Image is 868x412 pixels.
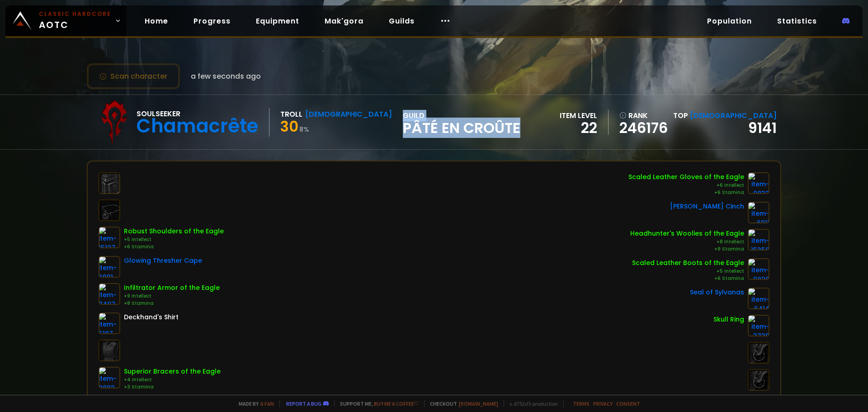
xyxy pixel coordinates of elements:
img: item-15358 [748,229,769,251]
img: item-9828 [748,258,769,280]
a: Privacy [593,400,613,407]
div: Troll [280,109,302,120]
div: Deckhand's Shirt [124,313,179,322]
div: rank [619,110,668,121]
a: Mak'gora [317,12,371,30]
div: +6 Intellect [628,182,744,189]
a: Home [137,12,175,30]
a: 246176 [619,121,668,135]
img: item-15127 [99,227,120,248]
span: a few seconds ago [191,71,261,82]
div: +8 Intellect [630,238,744,246]
div: +6 Stamina [632,275,744,282]
div: +9 Intellect [124,293,220,300]
img: item-5107 [99,313,120,334]
span: Made by [233,400,274,407]
span: Support me, [334,400,419,407]
a: Buy me a coffee [374,400,419,407]
div: +4 Intellect [124,376,221,384]
div: 22 [560,121,597,135]
a: Consent [616,400,640,407]
small: 8 % [299,125,309,134]
div: +6 Stamina [124,243,224,251]
a: Equipment [249,12,307,30]
div: Glowing Thresher Cape [124,256,202,265]
button: Scan character [87,63,180,89]
a: Guilds [382,12,422,30]
small: Classic Hardcore [39,10,111,18]
img: item-7407 [99,283,120,305]
div: Scaled Leather Boots of the Eagle [632,258,744,268]
div: +5 Intellect [124,236,224,243]
div: Headhunter's Woolies of the Eagle [630,229,744,238]
div: Skull Ring [713,315,744,324]
a: 9141 [748,118,777,138]
a: [DOMAIN_NAME] [459,400,498,407]
span: 30 [280,116,298,137]
img: item-3739 [748,315,769,336]
img: item-6414 [748,288,769,309]
div: +6 Stamina [628,189,744,196]
span: Pâté en croûte [403,121,520,135]
div: Scaled Leather Gloves of the Eagle [628,172,744,182]
span: [DEMOGRAPHIC_DATA] [690,110,777,121]
div: Infiltrator Armor of the Eagle [124,283,220,293]
a: a fan [260,400,274,407]
div: Soulseeker [137,108,258,119]
div: Top [673,110,777,121]
a: Statistics [770,12,824,30]
span: Checkout [424,400,498,407]
img: item-9832 [748,172,769,194]
div: Superior Bracers of the Eagle [124,367,221,376]
div: Seal of Sylvanas [690,288,744,297]
div: Chamacrête [137,119,258,133]
img: item-6911 [748,202,769,223]
a: Progress [186,12,238,30]
span: v. d752d5 - production [504,400,558,407]
div: item level [560,110,597,121]
span: AOTC [39,10,111,32]
div: +9 Stamina [630,246,744,253]
img: item-9803 [99,367,120,388]
a: Terms [573,400,590,407]
div: +8 Stamina [124,300,220,307]
div: [DEMOGRAPHIC_DATA] [305,109,392,120]
div: +3 Stamina [124,384,221,391]
div: [PERSON_NAME] Cinch [670,202,744,211]
div: guild [403,110,520,135]
img: item-6901 [99,256,120,278]
a: Classic HardcoreAOTC [5,5,127,36]
div: Robust Shoulders of the Eagle [124,227,224,236]
div: +5 Intellect [632,268,744,275]
a: Report a bug [286,400,321,407]
a: Population [700,12,759,30]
